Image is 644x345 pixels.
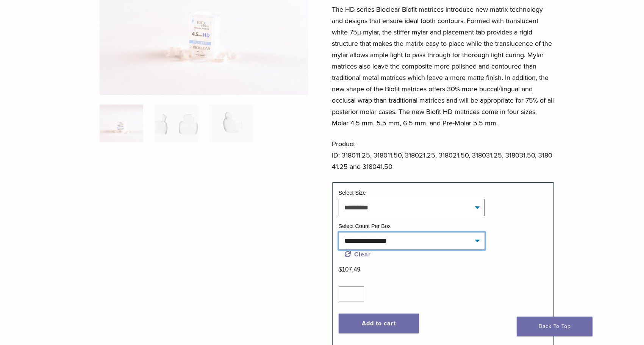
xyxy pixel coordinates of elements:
[332,138,555,172] p: Product ID: 318011.25, 318011.50, 318021.25, 318021.50, 318031.25, 318031.50, 318041.25 and 31804...
[332,4,555,129] p: The HD series Bioclear Biofit matrices introduce new matrix technology and designs that ensure id...
[339,266,342,273] span: $
[100,105,143,142] img: Posterior-Biofit-HD-Series-Matrices-324x324.jpg
[339,190,366,196] label: Select Size
[339,223,391,229] label: Select Count Per Box
[209,105,253,142] img: Biofit HD Series - Image 3
[339,266,361,273] bdi: 107.49
[517,317,592,336] a: Back To Top
[345,251,371,258] a: Clear
[339,314,419,333] button: Add to cart
[155,105,198,142] img: Biofit HD Series - Image 2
